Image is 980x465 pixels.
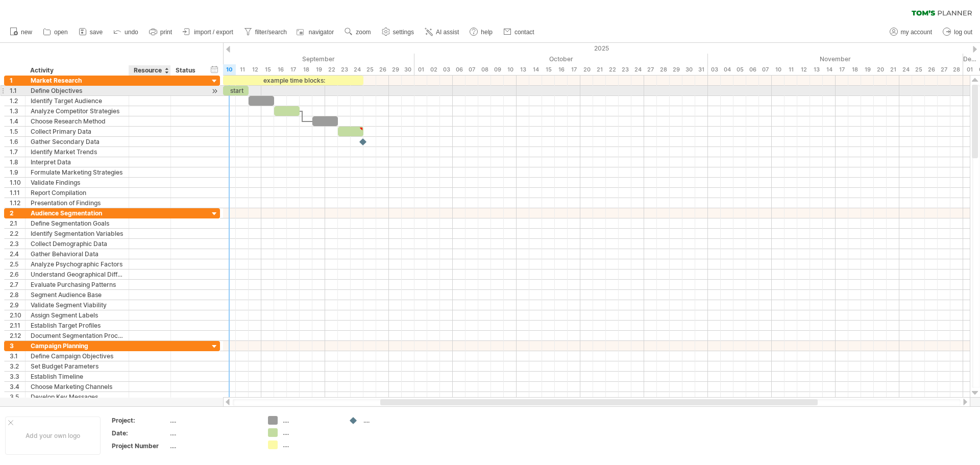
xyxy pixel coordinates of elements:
div: Wednesday, 22 October 2025 [606,64,619,75]
div: 1.3 [10,106,25,116]
a: navigator [295,26,337,39]
div: Friday, 3 October 2025 [440,64,453,75]
div: 1.10 [10,178,25,187]
div: Tuesday, 7 October 2025 [465,64,478,75]
div: Establish Target Profiles [31,321,124,330]
div: Wednesday, 19 November 2025 [861,64,874,75]
div: .... [283,416,338,425]
div: Thursday, 20 November 2025 [874,64,887,75]
div: .... [283,440,338,449]
div: September 2025 [134,54,414,64]
div: Monday, 27 October 2025 [644,64,657,75]
div: 2.5 [10,259,25,269]
a: new [7,26,35,39]
div: Wednesday, 12 November 2025 [797,64,810,75]
div: Thursday, 13 November 2025 [810,64,823,75]
div: Develop Key Messages [31,392,124,402]
div: 2.8 [10,290,25,300]
div: 2.2 [10,229,25,238]
div: Choose Research Method [31,116,124,126]
div: example time blocks: [223,76,363,85]
div: 2.10 [10,310,25,320]
div: Report Compilation [31,188,124,198]
div: Gather Behavioral Data [31,249,124,259]
div: Friday, 19 September 2025 [312,64,325,75]
div: Monday, 24 November 2025 [899,64,912,75]
div: Date: [112,429,168,437]
div: Define Campaign Objectives [31,351,124,361]
div: 3.4 [10,382,25,391]
div: 1.9 [10,167,25,177]
div: Friday, 10 October 2025 [504,64,517,75]
div: 3.1 [10,351,25,361]
div: 1 [10,76,25,85]
a: contact [501,26,537,39]
div: Tuesday, 28 October 2025 [657,64,670,75]
div: Thursday, 16 October 2025 [555,64,568,75]
div: 1.6 [10,137,25,146]
a: undo [111,26,141,39]
div: Thursday, 23 October 2025 [619,64,631,75]
div: 2.1 [10,218,25,228]
span: navigator [309,29,334,36]
a: print [146,26,175,39]
div: Monday, 29 September 2025 [389,64,402,75]
div: Friday, 21 November 2025 [887,64,899,75]
div: Wednesday, 1 October 2025 [414,64,427,75]
div: Set Budget Parameters [31,361,124,371]
div: Friday, 17 October 2025 [568,64,580,75]
div: Wednesday, 10 September 2025 [223,64,236,75]
div: start [223,86,249,95]
div: .... [363,416,419,425]
div: Identify Market Trends [31,147,124,157]
span: settings [393,29,414,36]
div: Monday, 22 September 2025 [325,64,338,75]
a: save [76,26,106,39]
span: help [481,29,493,36]
div: Wednesday, 26 November 2025 [925,64,938,75]
div: Monday, 13 October 2025 [517,64,529,75]
div: Thursday, 30 October 2025 [682,64,695,75]
a: filter/search [241,26,290,39]
div: Friday, 24 October 2025 [631,64,644,75]
span: print [160,29,172,36]
div: Monday, 15 September 2025 [261,64,274,75]
div: Tuesday, 16 September 2025 [274,64,287,75]
div: Friday, 14 November 2025 [823,64,836,75]
div: .... [283,428,338,437]
div: Tuesday, 30 September 2025 [402,64,414,75]
div: Thursday, 6 November 2025 [746,64,759,75]
div: Market Research [31,76,124,85]
div: 1.2 [10,96,25,106]
div: Thursday, 18 September 2025 [300,64,312,75]
div: Monday, 1 December 2025 [963,64,976,75]
div: 3 [10,341,25,351]
div: October 2025 [414,54,708,64]
span: open [54,29,68,36]
div: 1.11 [10,188,25,198]
div: Analyze Competitor Strategies [31,106,124,116]
div: Audience Segmentation [31,208,124,218]
span: import / export [194,29,233,36]
div: Monday, 17 November 2025 [836,64,848,75]
a: help [467,26,496,39]
div: Tuesday, 25 November 2025 [912,64,925,75]
div: 1.5 [10,127,25,136]
div: Friday, 31 October 2025 [695,64,708,75]
div: Tuesday, 4 November 2025 [721,64,733,75]
a: import / export [180,26,236,39]
span: undo [125,29,138,36]
div: Wednesday, 15 October 2025 [542,64,555,75]
div: 1.1 [10,86,25,95]
div: Identify Segmentation Variables [31,229,124,238]
div: 3.3 [10,372,25,381]
div: Friday, 12 September 2025 [249,64,261,75]
span: contact [514,29,534,36]
div: Segment Audience Base [31,290,124,300]
a: my account [887,26,935,39]
div: Campaign Planning [31,341,124,351]
div: Tuesday, 23 September 2025 [338,64,351,75]
div: Status [176,65,198,76]
div: Monday, 3 November 2025 [708,64,721,75]
div: Resource [134,65,165,76]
